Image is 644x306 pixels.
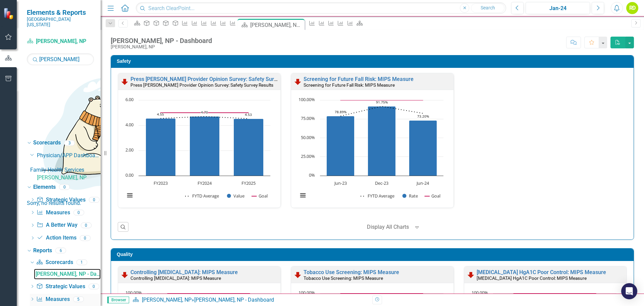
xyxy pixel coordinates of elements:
[111,37,212,44] div: [PERSON_NAME], NP - Dashboard
[81,222,92,228] div: 0
[125,96,133,102] text: 6.00
[33,139,61,147] a: Scorecards
[304,275,383,281] small: Tobacco Use Screening: MIPS Measure
[136,2,506,14] input: Search ClearPoint...
[36,283,85,291] a: Strategic Values
[37,174,101,182] a: [PERSON_NAME], NP
[157,112,164,117] text: 4.55
[55,248,66,254] div: 6
[89,197,100,203] div: 0
[121,78,129,86] img: Below Plan
[526,2,590,14] button: Jan-24
[201,110,208,115] text: 4.70
[130,82,273,88] small: Press [PERSON_NAME] Provider Opinion Survey: Safety Survey Results
[30,166,101,174] a: Family Health Services
[304,76,414,82] a: Screening for Future Fall Risk: MIPS Measure
[3,7,15,19] img: ClearPoint Strategy
[304,82,395,88] small: Screening for Future Fall Risk: MIPS Measure
[477,269,606,275] a: [MEDICAL_DATA] HgA1C Poor Control: MIPS Measure
[132,296,367,304] div: »
[117,59,630,64] h3: Safety
[125,147,133,153] text: 2.00
[27,53,94,65] input: Search Below...
[299,96,315,102] text: 100.00%
[34,269,101,279] a: [PERSON_NAME], NP - Dashboard
[626,2,638,14] div: RD
[76,260,87,265] div: 1
[36,259,73,266] a: Scorecards
[125,122,133,128] text: 4.00
[117,252,630,257] h3: Quality
[27,8,94,16] span: Elements & Reports
[467,271,475,279] img: Below Plan
[125,172,133,178] text: 0.00
[402,193,418,199] button: Show Rate
[89,283,99,289] div: 0
[154,180,168,186] text: FY2023
[33,247,52,255] a: Reports
[130,269,238,275] a: Controlling [MEDICAL_DATA]: MIPS Measure
[146,118,176,176] path: FY2023, 4.55. Value.
[36,271,101,277] div: [PERSON_NAME], NP - Dashboard
[121,97,277,206] div: Chart. Highcharts interactive chart.
[37,152,101,160] a: Physician/APP Dashboards
[417,114,429,119] text: 73.20%
[481,5,495,10] span: Search
[294,271,302,279] img: Below Plan
[125,191,135,200] button: View chart menu, Chart
[326,116,354,176] path: Jun-23, 78.88888889. Rate.
[298,191,308,200] button: View chart menu, Chart
[301,134,315,140] text: 50.00%
[36,296,69,303] a: Measures
[198,180,212,186] text: FY2024
[166,292,251,295] g: Goal, series 3 of 3. Line with 3 data points.
[472,290,488,296] text: 100.00%
[368,106,395,176] path: Dec-23, 91.75257732. Rate.
[471,3,504,13] button: Search
[111,44,212,49] div: [PERSON_NAME], NP
[64,140,75,146] div: 3
[409,120,437,176] path: Jun-24, 73.19587629. Rate.
[477,275,587,281] small: [MEDICAL_DATA] HgA1C Poor Control: MIPS Measure
[294,97,447,206] svg: Interactive chart
[376,100,388,104] text: 91.75%
[339,99,424,101] g: Goal, series 3 of 3. Line with 3 data points.
[241,180,256,186] text: FY2025
[361,193,395,199] button: Show FYTD Average
[80,235,91,241] div: 0
[121,271,129,279] img: Below Plan
[185,193,220,199] button: Show FYTD Average
[299,290,315,296] text: 100.00%
[416,180,429,186] text: Jun-24
[190,116,220,176] path: FY2024, 4.7. Value.
[301,153,315,159] text: 25.00%
[194,297,274,303] div: [PERSON_NAME], NP - Dashboard
[294,78,302,86] img: Below Plan
[512,292,597,295] g: Goal, series 3 of 3. Line with 3 data points.
[73,296,84,302] div: 5
[326,106,437,176] g: Rate, series 2 of 3. Bar series with 3 bars.
[33,183,56,191] a: Elements
[142,297,192,303] a: [PERSON_NAME], NP
[294,97,450,206] div: Chart. Highcharts interactive chart.
[304,269,399,275] a: Tobacco Use Screening: MIPS Measure
[375,180,388,186] text: Dec-23
[121,97,274,206] svg: Interactive chart
[339,292,424,295] g: Goal, series 3 of 3. Line with 3 data points.
[27,65,228,200] img: No results found
[425,193,440,199] button: Show Goal
[245,112,252,117] text: 4.53
[73,210,84,215] div: 0
[37,234,76,242] a: Action Items
[27,16,94,28] small: [GEOGRAPHIC_DATA][US_STATE]
[301,115,315,121] text: 75.00%
[621,283,637,299] div: Open Intercom Messenger
[37,209,70,217] a: Measures
[528,4,588,12] div: Jan-24
[146,116,264,176] g: Value, series 2 of 3. Bar series with 3 bars.
[334,180,347,186] text: Jun-23
[59,184,70,190] div: 0
[250,21,303,29] div: [PERSON_NAME], NP - Dashboard
[309,172,315,178] text: 0%
[125,290,142,296] text: 100.00%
